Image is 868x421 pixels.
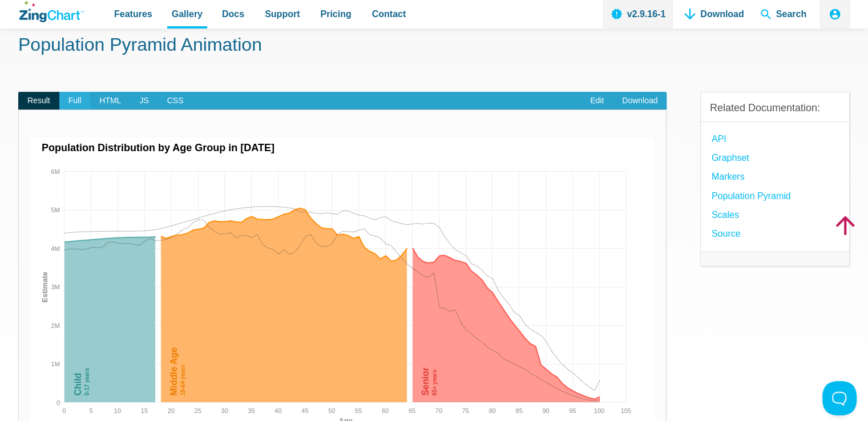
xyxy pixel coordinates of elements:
a: Graphset [712,150,749,165]
a: source [712,226,741,241]
a: Scales [712,207,739,222]
a: Edit [581,92,613,110]
span: Contact [372,6,406,22]
span: Pricing [320,6,351,22]
span: HTML [90,92,130,110]
span: Docs [222,6,244,22]
a: Download [613,92,667,110]
span: CSS [158,92,193,110]
span: JS [130,92,158,110]
a: API [712,131,726,147]
a: Population Pyramid [712,188,791,204]
h1: Population Pyramid Animation [18,33,850,59]
h3: Related Documentation: [710,102,840,115]
span: Full [59,92,91,110]
span: Result [18,92,59,110]
span: Gallery [172,6,203,22]
iframe: Toggle Customer Support [822,381,857,415]
span: Features [114,6,152,22]
a: Markers [712,169,745,184]
span: Support [265,6,300,22]
a: ZingChart Logo. Click to return to the homepage [19,1,84,22]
